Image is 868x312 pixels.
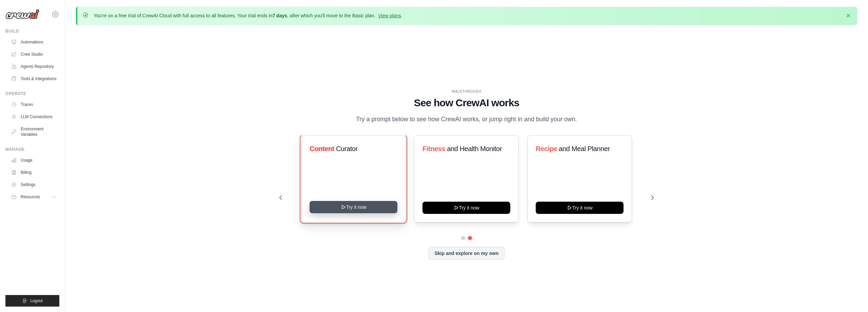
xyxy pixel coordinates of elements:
[8,167,59,178] a: Billing
[8,191,59,202] button: Resources
[8,124,59,140] a: Environment Variables
[8,61,59,72] a: Agents Repository
[8,73,59,84] a: Tools & Integrations
[8,111,59,122] a: LLM Connections
[378,13,401,18] a: View plans
[5,295,59,307] button: Logout
[5,9,39,19] img: Logo
[353,114,580,124] p: Try a prompt below to see how CrewAI works, or jump right in and build your own.
[272,13,287,18] strong: 7 days
[422,202,510,214] button: Try it now
[30,298,43,304] span: Logout
[5,147,59,152] div: Manage
[8,179,59,190] a: Settings
[536,202,624,214] button: Try it now
[336,145,358,152] span: Curator
[8,99,59,110] a: Traces
[5,91,59,96] div: Operate
[279,97,654,109] h1: See how CrewAI works
[536,145,557,152] span: Recipe
[8,37,59,48] a: Automations
[422,145,445,152] span: Fitness
[310,201,397,213] button: Try it now
[429,247,504,260] button: Skip and explore on my own
[8,49,59,60] a: Crew Studio
[279,89,654,94] div: WALKTHROUGH
[310,145,334,152] span: Content
[21,194,40,200] span: Resources
[447,145,502,152] span: and Health Monitor
[94,12,402,19] p: You're on a free trial of CrewAI Cloud with full access to all features. Your trial ends in , aft...
[559,145,610,152] span: and Meal Planner
[5,29,59,34] div: Build
[8,155,59,166] a: Usage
